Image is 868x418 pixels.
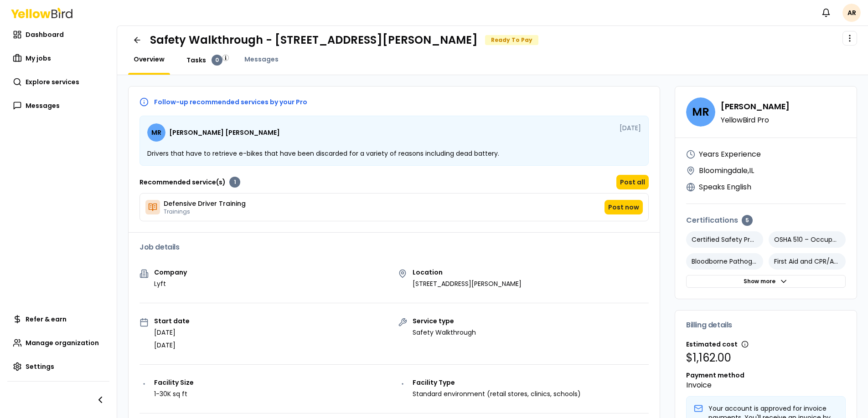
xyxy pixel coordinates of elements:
span: Billing details [686,321,732,329]
p: Certified Safety Professional (CSP) [686,231,763,248]
p: Follow-up recommended services by your Pro [154,99,307,105]
span: MR [686,97,715,127]
a: Refer & earn [7,310,109,328]
span: Overview [134,55,165,64]
a: Overview [128,55,170,64]
p: YellowBird Pro [721,117,790,124]
a: Explore services [7,73,109,91]
span: Estimated cost [686,340,738,349]
p: Start date [154,318,190,324]
span: Manage organization [26,338,99,347]
p: [DATE] [154,341,190,350]
p: OSHA 510 – Occupational Safety & Health Standards for the Construction Industry (30-Hour) [769,231,846,248]
p: Standard environment (retail stores, clinics, schools) [413,389,581,398]
button: Show more [686,275,846,288]
p: [STREET_ADDRESS][PERSON_NAME] [413,279,522,288]
span: Explore services [26,77,79,87]
p: Years Experience [699,149,761,160]
span: Messages [26,101,60,110]
div: 1 [229,177,240,188]
a: Tasks0 [181,55,228,66]
p: Facility Type [413,379,581,386]
p: Facility Size [154,379,194,386]
p: Lyft [154,279,187,288]
p: Drivers that have to retrieve e-bikes that have been discarded for a variety of reasons including... [147,149,641,158]
p: Invoice [686,380,846,391]
span: Messages [244,55,279,64]
button: Post now [604,200,643,214]
p: $1,162.00 [686,351,846,365]
h4: [PERSON_NAME] [721,100,790,113]
span: [PERSON_NAME] [PERSON_NAME] [169,129,280,136]
a: Dashboard [7,25,109,44]
span: Refer & earn [26,315,67,324]
p: Location [413,269,522,275]
p: Bloodborne Pathogens Training [686,253,763,270]
a: Messages [239,55,284,64]
span: Trainings [164,208,246,215]
p: Speaks English [699,182,751,193]
p: Recommended service(s) [139,178,226,187]
span: Settings [26,362,54,371]
a: My jobs [7,49,109,67]
h1: Safety Walkthrough - [STREET_ADDRESS][PERSON_NAME] [150,33,478,47]
h3: Job details [139,244,649,251]
p: [DATE] [154,328,190,337]
span: My jobs [26,54,51,63]
p: Safety Walkthrough [413,328,476,337]
a: Settings [7,357,109,376]
a: Messages [7,97,109,115]
button: Post all [616,175,649,189]
span: [DATE] [620,123,641,142]
div: Ready To Pay [485,35,538,45]
span: AR [842,4,861,22]
p: 1-30K sq ft [154,389,194,398]
span: Payment method [686,371,744,380]
a: Manage organization [7,334,109,352]
span: Dashboard [26,30,64,39]
span: Defensive Driver Training [164,199,246,208]
p: Bloomingdale , IL [699,165,754,176]
div: 0 [212,55,222,66]
p: Company [154,269,187,275]
div: 5 [742,215,753,226]
h4: Certifications [686,215,846,226]
p: Service type [413,318,476,324]
p: First Aid and CPR/AED [769,253,846,270]
span: Tasks [186,56,206,65]
span: MR [147,123,165,142]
